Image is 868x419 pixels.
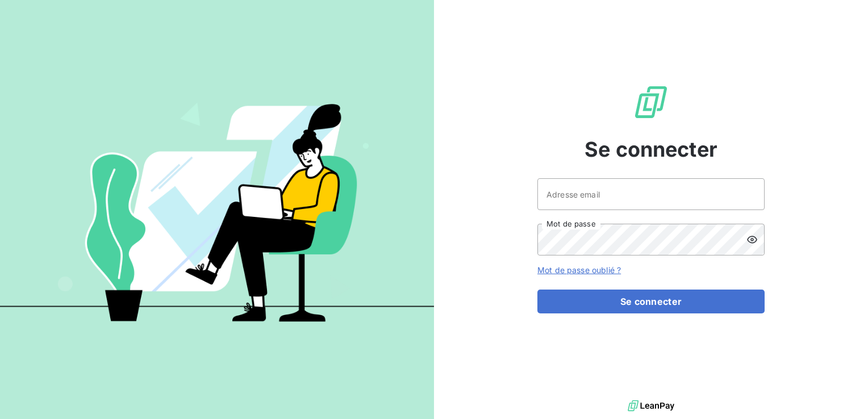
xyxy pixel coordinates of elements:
[537,290,765,313] button: Se connecter
[633,84,669,120] img: Logo LeanPay
[628,397,674,414] img: logo
[585,134,717,165] span: Se connecter
[537,265,621,275] a: Mot de passe oublié ?
[537,178,765,210] input: placeholder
